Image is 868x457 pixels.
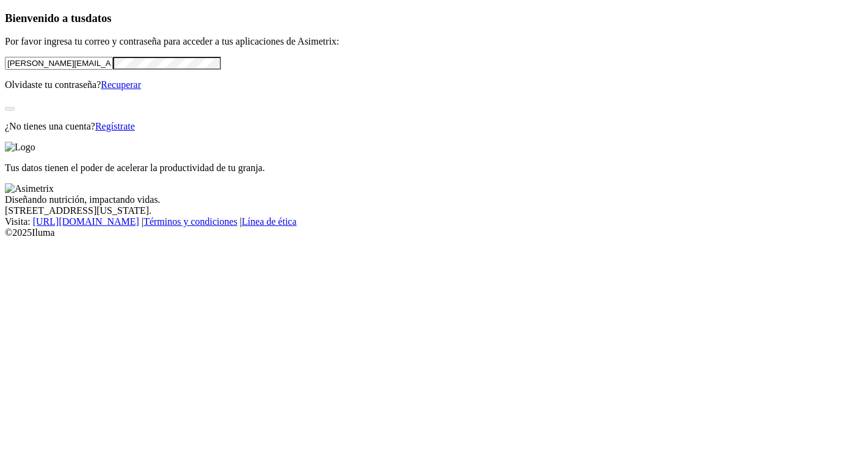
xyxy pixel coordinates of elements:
div: [STREET_ADDRESS][US_STATE]. [5,205,863,216]
div: Visita : | | [5,216,863,227]
p: ¿No tienes una cuenta? [5,121,863,132]
div: Diseñando nutrición, impactando vidas. [5,194,863,205]
p: Por favor ingresa tu correo y contraseña para acceder a tus aplicaciones de Asimetrix: [5,36,863,47]
img: Logo [5,142,35,153]
a: Términos y condiciones [143,216,237,227]
a: Línea de ética [242,216,297,227]
a: [URL][DOMAIN_NAME] [33,216,139,227]
h3: Bienvenido a tus [5,12,863,25]
input: Tu correo [5,57,113,70]
span: datos [85,12,112,24]
a: Recuperar [101,79,141,90]
p: Olvidaste tu contraseña? [5,79,863,90]
p: Tus datos tienen el poder de acelerar la productividad de tu granja. [5,163,863,174]
img: Asimetrix [5,183,54,194]
div: © 2025 Iluma [5,227,863,238]
a: Regístrate [95,121,135,131]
